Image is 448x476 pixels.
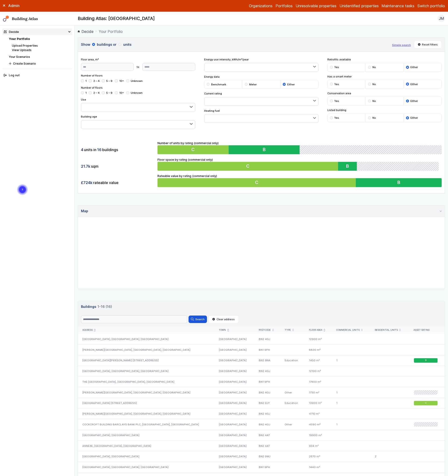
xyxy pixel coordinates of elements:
a: [GEOGRAPHIC_DATA][PERSON_NAME] [STREET_ADDRESS][GEOGRAPHIC_DATA]BN2 9NAEducation1450 m²1B [78,355,445,366]
div: rateable value [81,178,155,187]
a: Your Scenarios [9,55,30,59]
summary: Decide [2,28,72,35]
div: 2670 m² [304,451,332,462]
div: Type [285,329,300,332]
div: Number of floors [81,86,195,95]
span: JM [439,16,444,21]
span: C [192,147,195,153]
div: BN2 4GJ [254,366,280,376]
div: [GEOGRAPHIC_DATA], [GEOGRAPHIC_DATA], [GEOGRAPHIC_DATA] [78,334,214,344]
a: THE [GEOGRAPHIC_DATA], [GEOGRAPHIC_DATA], [GEOGRAPHIC_DATA][GEOGRAPHIC_DATA]BN1 9PH17400 m² [78,376,445,387]
span: Conservation area [327,91,442,95]
div: 1440 m² [304,462,332,473]
div: Other [280,387,304,398]
div: 1 [332,387,370,398]
div: Floor space by rating (commercial only) [157,157,442,171]
div: BN2 0JY [254,398,280,409]
div: sqm [81,162,155,171]
a: [GEOGRAPHIC_DATA], [GEOGRAPHIC_DATA][GEOGRAPHIC_DATA]BN2 9WJ2670 m²2 [78,451,445,462]
div: 8830 m² [304,344,332,355]
span: B [397,180,400,185]
a: Decide [78,29,94,34]
div: 1730 m² [304,387,332,398]
span: B [263,147,266,153]
a: [PERSON_NAME][GEOGRAPHIC_DATA], [GEOGRAPHIC_DATA], [GEOGRAPHIC_DATA][GEOGRAPHIC_DATA]BN2 4GJOther... [78,387,445,398]
h3: Buildings [81,304,442,309]
span: Retrofits available [327,58,442,61]
span: £724k [81,180,92,185]
div: ANNEXE, [GEOGRAPHIC_DATA], [GEOGRAPHIC_DATA] [78,441,214,451]
div: Building age [81,115,195,129]
div: Education [280,355,304,366]
div: BN2 4AT [254,441,280,451]
span: B [348,163,351,169]
div: [GEOGRAPHIC_DATA], [GEOGRAPHIC_DATA], [GEOGRAPHIC_DATA] [78,366,214,376]
a: Unidentified properties [339,3,379,9]
div: 12100 m² [304,366,332,376]
div: 19900 m² [304,430,332,441]
div: BN2 9WJ [254,451,280,462]
button: B [356,178,442,187]
div: BN2 4GJ [254,387,280,398]
div: [GEOGRAPHIC_DATA] [214,451,254,462]
div: [PERSON_NAME][GEOGRAPHIC_DATA], [GEOGRAPHIC_DATA], [GEOGRAPHIC_DATA] [78,387,214,398]
div: [PERSON_NAME][GEOGRAPHIC_DATA], [GEOGRAPHIC_DATA], [GEOGRAPHIC_DATA] [78,344,214,355]
div: BN2 4GJ [254,408,280,419]
div: [GEOGRAPHIC_DATA], [GEOGRAPHIC_DATA] [78,451,214,462]
span: C [255,180,258,185]
span: B [425,359,427,362]
div: Current rating [204,92,318,106]
div: BN2 4GJ [254,334,280,344]
div: 4710 m² [304,408,332,419]
div: 1 [332,398,370,409]
div: [GEOGRAPHIC_DATA], [GEOGRAPHIC_DATA], [GEOGRAPHIC_DATA] [78,462,214,473]
div: 13900 m² [304,398,332,409]
div: [GEOGRAPHIC_DATA][PERSON_NAME] [STREET_ADDRESS] [78,355,214,366]
div: 1 [332,419,370,430]
div: BN2 9NA [254,355,280,366]
div: BN1 9PH [254,462,280,473]
a: COCKCROFT BUILDING BARCLAYS BANK PLC, [GEOGRAPHIC_DATA], [GEOGRAPHIC_DATA][GEOGRAPHIC_DATA]BN2 4G... [78,419,445,430]
div: BN1 9PH [254,344,280,355]
a: [PERSON_NAME][GEOGRAPHIC_DATA], [GEOGRAPHIC_DATA], [GEOGRAPHIC_DATA][GEOGRAPHIC_DATA]BN2 4GJ4710 m² [78,408,445,419]
div: COCKCROFT BUILDING BARCLAYS BANK PLC, [GEOGRAPHIC_DATA], [GEOGRAPHIC_DATA] [78,419,214,430]
a: [GEOGRAPHIC_DATA], [GEOGRAPHIC_DATA][GEOGRAPHIC_DATA]BN2 4AT19900 m² [78,430,445,441]
button: Create Scenario [7,60,72,67]
button: Reset filters [414,41,442,49]
div: Floor area [309,329,327,332]
button: Switch portfolio [417,3,445,9]
span: 21.7k [81,164,90,169]
a: [GEOGRAPHIC_DATA], [GEOGRAPHIC_DATA], [GEOGRAPHIC_DATA][GEOGRAPHIC_DATA]BN2 4GJ12100 m² [78,366,445,376]
span: 1-16 (16) [98,304,112,309]
div: [GEOGRAPHIC_DATA] [STREET_ADDRESS] [78,398,214,409]
div: 12900 m² [304,334,332,344]
span: Listed building [327,108,442,112]
div: [GEOGRAPHIC_DATA], [GEOGRAPHIC_DATA] [78,430,214,441]
div: Postcode [259,329,276,332]
div: Other [280,419,304,430]
div: [GEOGRAPHIC_DATA] [214,366,254,376]
div: Number of floors [81,74,195,83]
button: Log out [2,72,72,79]
a: Unresolvable properties [296,3,336,9]
div: [GEOGRAPHIC_DATA] [214,387,254,398]
button: C [157,162,340,171]
div: 2 [370,451,408,462]
span: Your Portfolio [99,29,123,34]
div: Commercial units [336,329,366,332]
button: Search [189,316,207,323]
div: Floor area, m² [81,58,195,71]
div: Residential units [375,329,404,332]
div: Energy data [204,75,318,89]
div: [PERSON_NAME][GEOGRAPHIC_DATA], [GEOGRAPHIC_DATA], [GEOGRAPHIC_DATA] [78,408,214,419]
div: Energy use intensity, kWh/m²/year [204,58,318,72]
div: [GEOGRAPHIC_DATA] [214,355,254,366]
button: JM [437,15,445,22]
div: BN2 4AT [254,430,280,441]
button: Simple search [392,43,411,47]
div: Rateable value by rating (commercial only) [157,174,442,187]
div: BN2 4GJ [254,419,280,430]
span: 16 [97,147,101,152]
div: Address [82,329,210,332]
div: [GEOGRAPHIC_DATA] [214,419,254,430]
